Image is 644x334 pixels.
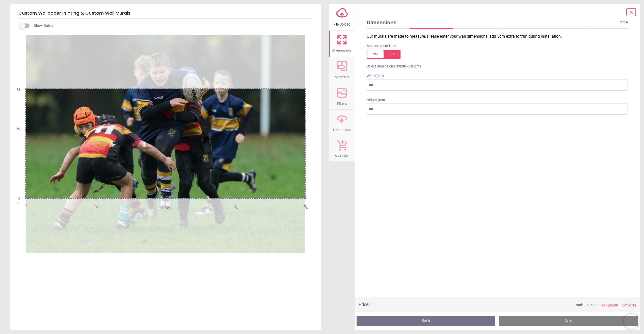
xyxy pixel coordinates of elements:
[332,46,351,54] span: Dimensions
[16,201,21,205] span: cm
[367,19,620,26] span: Dimensions
[622,303,636,308] span: (50% OFF)
[10,88,20,92] span: 78
[329,57,355,83] button: Materials
[367,34,632,39] p: Our murals are made to measure. Please enter your wall dimensions, add 5cm extra to trim during i...
[499,316,638,326] button: Next
[367,43,397,49] label: Measurement Units
[363,64,421,69] label: Select Dimensions (Width x Height)
[357,316,495,326] button: Back
[367,98,628,103] label: Height (cm)
[24,203,27,207] span: 0
[335,151,349,158] span: Quantity
[10,197,20,201] span: 0
[359,301,370,307] div: Price :
[337,99,347,106] span: Filters
[22,23,321,29] div: Show Rulers
[233,203,236,207] span: 150
[588,303,598,307] span: 36.00
[367,74,628,79] label: Width (cm)
[329,4,355,30] button: File Upload
[608,303,618,307] span: £ 72.00
[377,303,636,308] div: Total:
[10,127,20,131] span: 50
[624,314,639,329] iframe: Brevo live chat
[303,203,306,207] span: 200
[335,72,349,80] span: Materials
[586,303,598,308] span: £
[333,19,351,27] span: File Upload
[333,125,351,133] span: Orientation
[329,83,355,110] button: Filters
[329,31,355,57] button: Dimensions
[620,20,628,25] span: 2 of 6
[601,303,618,308] span: RRP
[163,203,166,207] span: 100
[93,203,97,207] span: 50
[18,8,313,19] h5: Custom Wallpaper Printing & Custom Wall Murals
[329,136,355,161] button: Quantity
[329,110,355,136] button: Orientation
